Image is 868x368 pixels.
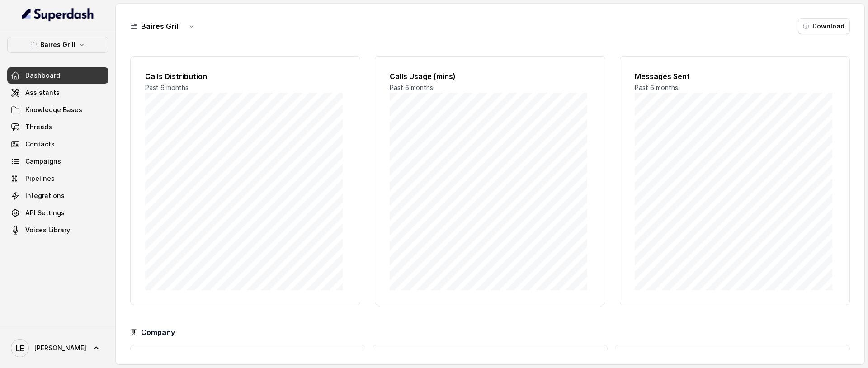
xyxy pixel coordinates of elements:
button: Baires Grill [7,37,108,53]
a: Contacts [7,136,108,152]
p: Baires Grill [40,39,75,50]
span: Pipelines [25,174,55,183]
span: Contacts [25,140,55,149]
span: Past 6 months [390,84,433,91]
span: Threads [25,123,52,132]
span: Voices Library [25,226,70,235]
h2: Calls Usage (mins) [390,71,590,82]
a: Knowledge Bases [7,102,108,118]
img: light.svg [22,7,94,22]
span: Campaigns [25,157,61,166]
h3: Company [141,327,175,338]
a: Assistants [7,85,108,101]
span: Knowledge Bases [25,105,82,114]
span: Dashboard [25,71,60,80]
span: Integrations [25,191,65,200]
h2: Calls Distribution [145,71,345,82]
a: API Settings [7,205,108,221]
text: LE [16,344,24,353]
span: Past 6 months [635,84,678,91]
span: API Settings [25,208,65,217]
a: Threads [7,119,108,135]
button: Download [798,18,850,34]
span: [PERSON_NAME] [34,344,86,353]
h2: Messages Sent [635,71,835,82]
a: Voices Library [7,222,108,238]
span: Assistants [25,88,60,97]
a: Pipelines [7,170,108,187]
a: Campaigns [7,153,108,170]
a: Integrations [7,188,108,204]
span: Past 6 months [145,84,189,91]
a: [PERSON_NAME] [7,335,108,361]
a: Dashboard [7,67,108,84]
h3: Baires Grill [141,21,180,32]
